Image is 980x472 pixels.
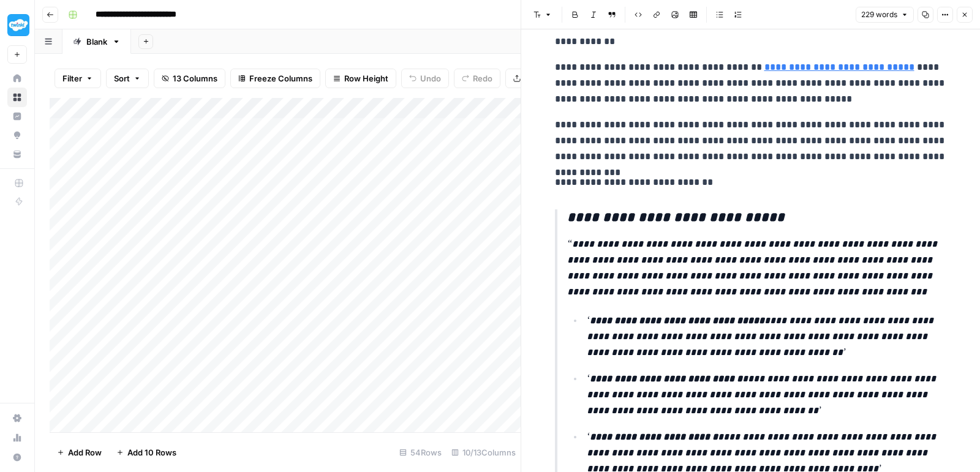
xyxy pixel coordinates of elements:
button: Workspace: Twinkl [7,10,27,40]
a: Home [7,69,27,88]
button: Filter [55,69,101,88]
button: Row Height [325,69,396,88]
a: Opportunities [7,125,27,145]
a: Insights [7,107,27,126]
a: Your Data [7,144,27,164]
button: Redo [454,69,500,88]
span: Sort [114,72,130,84]
div: 54 Rows [394,443,447,462]
button: Add Row [50,443,109,462]
span: Redo [473,72,492,84]
button: 13 Columns [154,69,225,88]
span: 229 words [861,9,897,20]
span: Filter [62,72,82,84]
span: 13 Columns [173,72,217,84]
span: Row Height [344,72,388,84]
button: Add 10 Rows [109,443,184,462]
a: Browse [7,88,27,107]
button: Sort [106,69,149,88]
span: Add Row [68,446,102,459]
div: 10/13 Columns [447,443,521,462]
a: Settings [7,408,27,428]
a: Blank [62,29,131,54]
button: 229 words [856,7,914,23]
div: Blank [86,36,107,48]
button: Undo [401,69,449,88]
button: Help + Support [7,448,27,467]
button: Freeze Columns [230,69,320,88]
span: Freeze Columns [249,72,312,84]
a: Usage [7,428,27,448]
span: Add 10 Rows [127,446,176,459]
span: Undo [420,72,441,84]
img: Twinkl Logo [7,14,29,36]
